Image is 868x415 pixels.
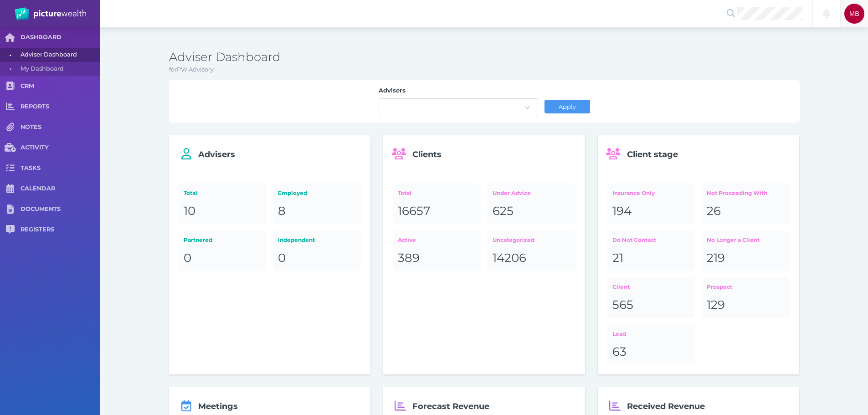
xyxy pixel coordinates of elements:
div: 0 [278,251,356,266]
label: Advisers [379,87,538,98]
span: Active [398,236,416,243]
a: Independent0 [273,231,361,271]
div: 26 [707,204,785,219]
span: Under Advice [493,190,531,196]
div: 389 [398,251,476,266]
span: Uncategorized [493,236,534,243]
a: Under Advice625 [487,183,575,224]
span: Total [398,190,411,196]
span: DOCUMENTS [21,205,100,213]
span: Apply [555,103,580,110]
span: ACTIVITY [21,144,100,152]
span: My Dashboard [21,62,97,76]
span: Advisers [198,149,235,159]
span: No Longer a Client [707,236,760,243]
div: 16657 [398,204,476,219]
span: Do Not Contact [612,236,656,243]
span: Lead [612,330,626,337]
span: NOTES [21,123,100,131]
div: 8 [278,204,356,219]
span: Not Proceeding With [707,190,767,196]
div: 565 [612,297,690,313]
span: TASKS [21,164,100,172]
span: Insurance Only [612,190,655,196]
img: PW [15,7,86,20]
div: 625 [493,204,570,219]
span: Meetings [198,401,238,411]
span: MB [849,10,859,17]
a: Partnered0 [179,231,267,271]
a: Total10 [179,183,267,224]
span: Independent [278,236,315,243]
a: Employed8 [273,183,361,224]
span: Partnered [184,236,212,243]
span: Clients [412,149,442,159]
span: Prospect [707,283,732,290]
button: Apply [544,100,590,113]
div: 219 [707,251,785,266]
a: Total16657 [393,183,481,224]
span: CRM [21,82,100,90]
span: Client stage [627,149,678,159]
div: 0 [184,251,262,266]
span: Received Revenue [627,401,705,411]
div: 21 [612,251,690,266]
a: Active389 [393,231,481,271]
div: Michelle Bucsai [844,4,864,24]
span: REPORTS [21,103,100,111]
span: Employed [278,190,307,196]
div: 194 [612,204,690,219]
span: REGISTERS [21,226,100,234]
span: Client [612,283,630,290]
span: CALENDAR [21,185,100,193]
p: for PW Advisory [169,65,800,74]
span: Forecast Revenue [412,401,489,411]
h3: Adviser Dashboard [169,50,800,65]
span: Total [184,190,197,196]
div: 14206 [493,251,570,266]
span: DASHBOARD [21,34,100,41]
div: 129 [707,297,785,313]
span: Adviser Dashboard [21,48,97,62]
div: 63 [612,344,690,360]
div: 10 [184,204,262,219]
